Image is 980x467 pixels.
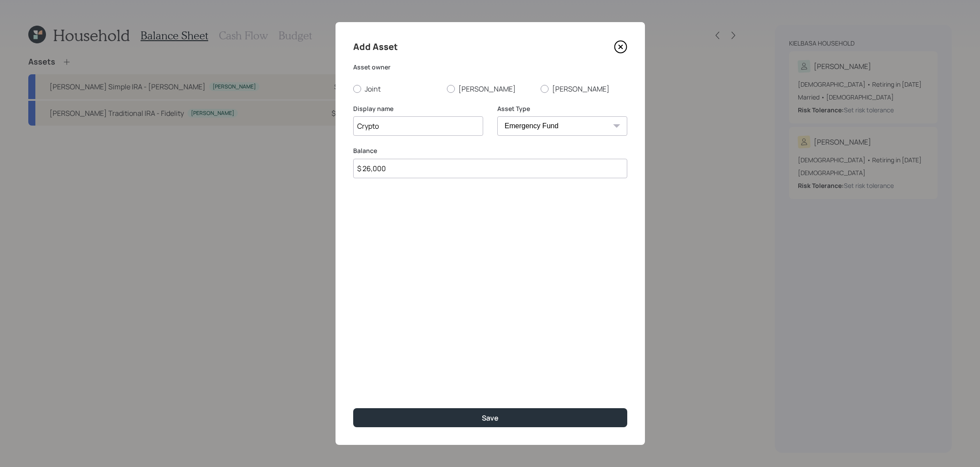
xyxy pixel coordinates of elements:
[541,84,627,94] label: [PERSON_NAME]
[353,40,398,54] h4: Add Asset
[482,413,499,423] div: Save
[353,84,440,94] label: Joint
[353,146,627,155] label: Balance
[447,84,534,94] label: [PERSON_NAME]
[353,104,483,113] label: Display name
[353,408,627,427] button: Save
[497,104,627,113] label: Asset Type
[353,63,627,72] label: Asset owner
